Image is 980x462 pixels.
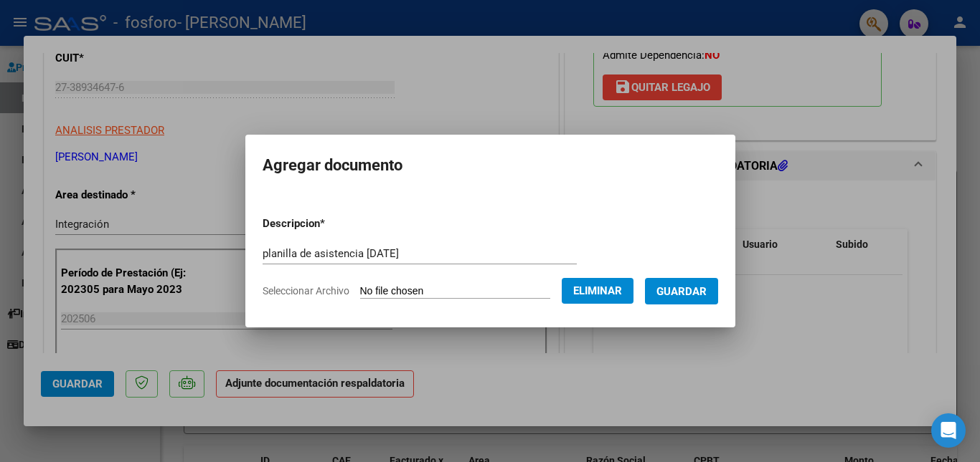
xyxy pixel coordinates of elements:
h2: Agregar documento [263,152,718,179]
div: Open Intercom Messenger [931,413,966,448]
span: Seleccionar Archivo [263,285,349,297]
span: Eliminar [573,284,622,297]
p: Descripcion [263,216,400,232]
span: Guardar [656,285,707,298]
button: Guardar [645,278,718,304]
button: Eliminar [562,278,633,304]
